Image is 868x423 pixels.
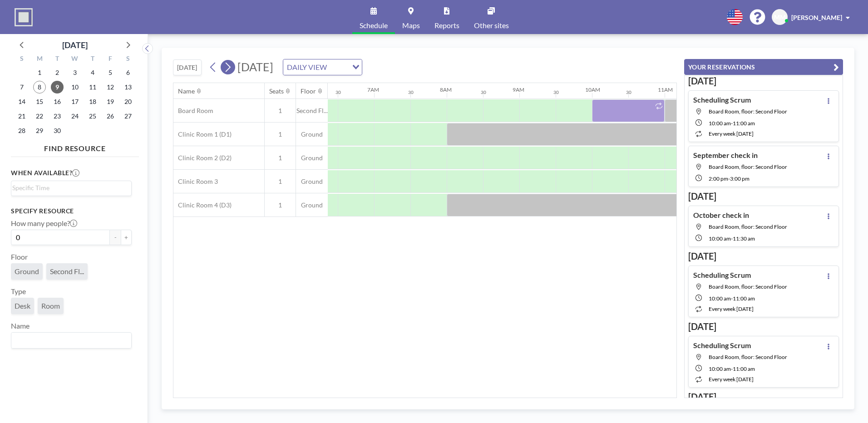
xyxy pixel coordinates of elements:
span: Second Fl... [296,107,328,115]
span: Wednesday, September 3, 2025 [69,66,81,79]
label: How many people? [11,219,77,228]
span: 10:00 AM [709,365,731,372]
h3: [DATE] [688,191,839,202]
span: [DATE] [237,60,273,74]
span: 3:00 PM [730,175,750,182]
span: Desk [15,301,30,310]
div: W [66,54,84,65]
span: Board Room [173,107,213,115]
span: Thursday, September 11, 2025 [86,81,99,93]
div: M [31,54,49,65]
span: every week [DATE] [709,376,754,383]
span: Saturday, September 6, 2025 [122,66,134,79]
span: Saturday, September 27, 2025 [122,110,134,123]
div: 30 [553,89,559,95]
div: S [119,54,137,65]
div: 9AM [513,86,524,93]
h4: FIND RESOURCE [11,140,139,153]
span: 1 [265,154,296,162]
div: 7AM [367,86,379,93]
span: Thursday, September 4, 2025 [86,66,99,79]
span: Friday, September 26, 2025 [104,110,117,123]
button: + [121,230,132,245]
span: Clinic Room 2 (D2) [173,154,232,162]
span: every week [DATE] [709,305,754,312]
span: Ground [296,201,328,209]
span: 10:00 AM [709,120,731,127]
span: Monday, September 22, 2025 [33,110,46,123]
span: DAILY VIEW [285,61,329,73]
span: 1 [265,177,296,186]
span: - [731,295,733,302]
span: Clinic Room 4 (D3) [173,201,232,209]
span: Board Room, floor: Second Floor [709,223,787,230]
span: 11:30 AM [733,235,755,242]
button: [DATE] [173,59,202,75]
span: Monday, September 1, 2025 [33,66,46,79]
span: Board Room, floor: Second Floor [709,283,787,290]
span: Tuesday, September 16, 2025 [51,95,64,108]
span: Friday, September 12, 2025 [104,81,117,93]
span: Other sites [474,22,509,29]
span: Saturday, September 20, 2025 [122,95,134,108]
span: - [731,120,733,127]
h3: Specify resource [11,207,132,215]
h4: Scheduling Scrum [693,341,751,350]
span: 1 [265,130,296,138]
span: Ground [296,154,328,162]
span: Ground [15,267,39,276]
span: Ground [296,177,328,186]
div: F [101,54,119,65]
span: Tuesday, September 9, 2025 [51,81,64,93]
span: 2:00 PM [709,175,728,182]
span: - [731,365,733,372]
span: 10:00 AM [709,235,731,242]
button: - [110,230,121,245]
img: organization-logo [15,8,33,26]
span: Tuesday, September 30, 2025 [51,124,64,137]
span: Friday, September 19, 2025 [104,95,117,108]
div: [DATE] [62,39,88,51]
div: Name [178,87,195,95]
span: Room [41,301,60,310]
span: Monday, September 8, 2025 [33,81,46,93]
span: every week [DATE] [709,130,754,137]
span: 1 [265,201,296,209]
h3: [DATE] [688,251,839,262]
span: Wednesday, September 24, 2025 [69,110,81,123]
span: 1 [265,107,296,115]
span: Saturday, September 13, 2025 [122,81,134,93]
span: Schedule [360,22,388,29]
input: Search for option [330,61,347,73]
span: Tuesday, September 23, 2025 [51,110,64,123]
span: Board Room, floor: Second Floor [709,108,787,115]
span: Reports [434,22,459,29]
h3: [DATE] [688,321,839,332]
h4: Scheduling Scrum [693,271,751,280]
div: 10AM [585,86,600,93]
div: 30 [626,89,631,95]
label: Floor [11,252,28,261]
span: - [728,175,730,182]
span: Second Fl... [50,267,84,276]
h4: Scheduling Scrum [693,95,751,104]
span: Wednesday, September 10, 2025 [69,81,81,93]
span: Sunday, September 14, 2025 [15,95,28,108]
span: Monday, September 15, 2025 [33,95,46,108]
h3: [DATE] [688,75,839,87]
span: Thursday, September 18, 2025 [86,95,99,108]
div: S [13,54,31,65]
span: Thursday, September 25, 2025 [86,110,99,123]
div: 30 [408,89,414,95]
span: Maps [402,22,420,29]
div: 30 [335,89,341,95]
div: Search for option [11,333,131,348]
div: 30 [481,89,486,95]
span: Ground [296,130,328,138]
span: Sunday, September 7, 2025 [15,81,28,93]
label: Name [11,321,30,330]
h4: September check in [693,151,758,160]
span: Board Room, floor: Second Floor [709,163,787,170]
span: Friday, September 5, 2025 [104,66,117,79]
span: Clinic Room 1 (D1) [173,130,232,138]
